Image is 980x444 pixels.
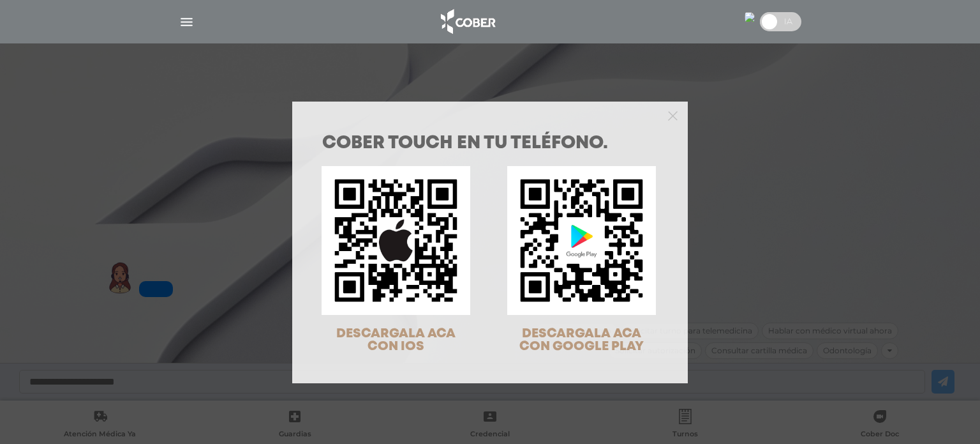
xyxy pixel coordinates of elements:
span: DESCARGALA ACA CON IOS [336,328,456,353]
button: Close [668,109,678,121]
img: qr-code [507,166,656,315]
img: qr-code [322,166,470,315]
h1: COBER TOUCH en tu teléfono. [322,135,658,153]
span: DESCARGALA ACA CON GOOGLE PLAY [519,328,644,353]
